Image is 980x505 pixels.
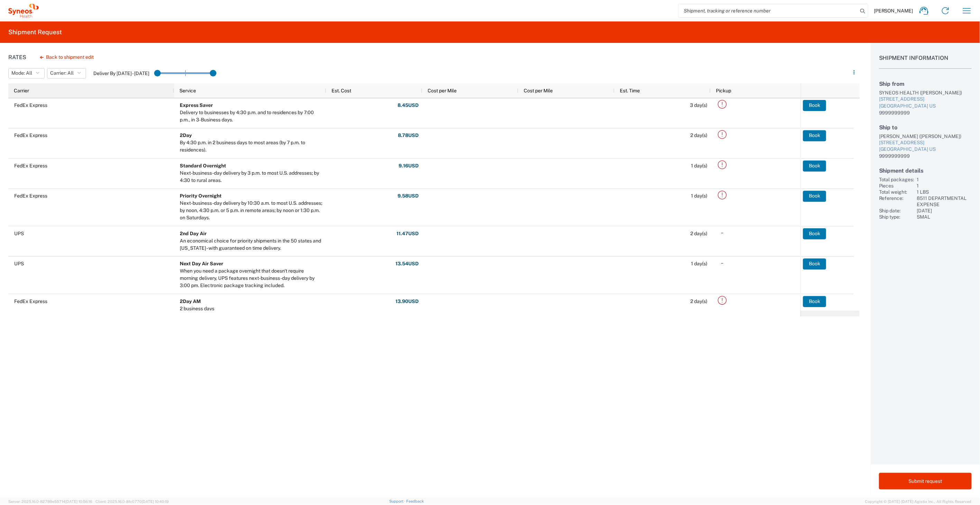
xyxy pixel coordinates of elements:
button: 13.54USD [395,258,419,269]
div: 8511 DEPARTMENTAL EXPENSE [917,195,972,208]
span: Est. Cost [332,88,352,93]
h1: Rates [8,54,26,61]
div: SYNEOS HEALTH ([PERSON_NAME]) [879,90,972,96]
h2: Shipment details [879,167,972,174]
input: Shipment, tracking or reference number [679,4,858,17]
strong: 8.45 USD [398,102,419,109]
div: By 4:30 p.m. in 2 business days to most areas (by 7 p.m. to residences). [180,139,323,154]
span: [DATE] 10:56:16 [65,499,92,504]
span: FedEx Express [14,102,47,108]
button: 11.47USD [396,228,419,239]
div: Delivery to businesses by 4:30 p.m. and to residences by 7:00 p.m., in 3-Business days. [180,109,323,123]
div: 1 LBS [917,189,972,195]
span: 1 day(s) [691,163,708,168]
div: 1 [917,183,972,189]
div: Next-business-day delivery by 10:30 a.m. to most U.S. addresses; by noon, 4:30 p.m. or 5 p.m. in ... [180,200,323,221]
span: [PERSON_NAME] [874,8,913,14]
div: Pieces [879,183,914,189]
div: [PERSON_NAME] ([PERSON_NAME]) [879,133,972,139]
b: 2Day [180,132,192,138]
div: [GEOGRAPHIC_DATA] US [879,146,972,153]
span: [DATE] 10:40:19 [142,499,169,504]
a: Feedback [407,499,424,503]
h2: Ship from [879,81,972,87]
span: FedEx Express [14,163,47,168]
span: 1 day(s) [691,261,708,266]
strong: 9.58 USD [398,193,419,199]
span: 3 day(s) [690,102,708,108]
span: 2 day(s) [691,231,708,236]
button: 13.90USD [395,296,419,307]
button: Book [803,191,826,202]
h2: Shipment Request [8,28,62,36]
span: FedEx Express [14,132,47,138]
button: Book [803,258,826,269]
div: 2 business days [180,305,215,312]
span: Copyright © [DATE]-[DATE] Agistix Inc., All Rights Reserved [865,498,972,505]
button: Mode: All [8,68,45,79]
button: 8.45USD [398,100,419,111]
button: Book [803,228,826,239]
div: Ship type: [879,214,914,220]
b: 2nd Day Air [180,231,207,236]
button: Book [803,160,826,171]
strong: 13.54 USD [396,260,419,267]
b: Express Saver [180,102,213,108]
div: [STREET_ADDRESS] [879,96,972,103]
span: Carrier: All [50,70,74,76]
span: 1 day(s) [691,193,708,199]
div: Reference: [879,195,914,208]
b: Priority Overnight [180,193,222,199]
span: Mode: All [11,70,32,76]
div: Ship date: [879,208,914,214]
div: 1 [917,176,972,183]
h2: Ship to [879,124,972,131]
button: Book [803,130,826,141]
span: Carrier [14,88,29,93]
button: Submit request [879,473,972,489]
span: UPS [14,261,24,266]
div: Total weight: [879,189,914,195]
button: 9.16USD [399,160,419,171]
span: Pickup [716,88,731,93]
div: SMAL [917,214,972,220]
a: [STREET_ADDRESS][GEOGRAPHIC_DATA] US [879,96,972,109]
button: 8.78USD [398,130,419,141]
div: Next-business-day delivery by 3 p.m. to most U.S. addresses; by 4:30 to rural areas. [180,169,323,184]
div: [DATE] [917,208,972,214]
span: FedEx Express [14,193,47,199]
span: FedEx Express [14,299,47,304]
span: Est. Time [620,88,640,93]
span: Service [180,88,196,93]
strong: 8.78 USD [398,132,419,139]
div: When you need a package overnight that doesn't require morning delivery, UPS features next-busine... [180,267,323,289]
b: 2Day AM [180,299,201,304]
b: Standard Overnight [180,163,226,168]
h1: Shipment Information [879,55,972,69]
b: Next Day Air Saver [180,261,224,266]
button: 9.58USD [398,191,419,202]
strong: 13.90 USD [396,298,419,305]
span: UPS [14,231,24,236]
button: Book [803,296,826,307]
div: 9999999999 [879,153,972,159]
span: Cost per Mile [524,88,553,93]
strong: 9.16 USD [399,163,419,169]
a: Support [389,499,407,503]
span: 2 day(s) [691,132,708,138]
strong: 11.47 USD [397,230,419,237]
div: [STREET_ADDRESS] [879,139,972,146]
span: 2 day(s) [691,299,708,304]
button: Carrier: All [47,68,86,79]
span: Server: 2025.16.0-82789e55714 [8,499,92,504]
span: Client: 2025.16.0-8fc0770 [95,499,169,504]
button: Back to shipment edit [35,51,99,63]
div: 9999999999 [879,110,972,116]
a: [STREET_ADDRESS][GEOGRAPHIC_DATA] US [879,139,972,153]
div: An economical choice for priority shipments in the 50 states and Puerto Rico - with guaranteed on... [180,237,323,252]
div: Total packages: [879,176,914,183]
div: [GEOGRAPHIC_DATA] US [879,103,972,110]
button: Book [803,100,826,111]
span: Cost per Mile [428,88,457,93]
label: Deliver By [DATE] - [DATE] [93,70,149,76]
